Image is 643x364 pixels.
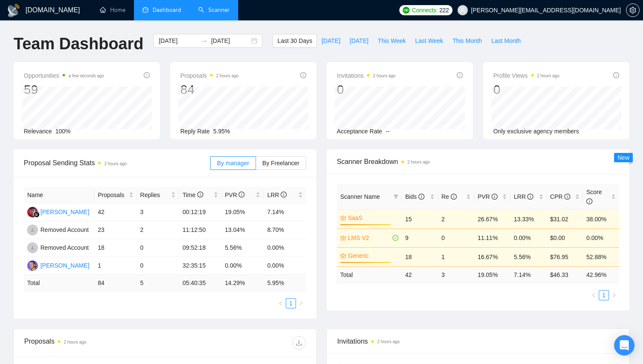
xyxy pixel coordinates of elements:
td: 2 [137,221,179,239]
li: 1 [286,298,296,308]
span: 5.95% [213,128,230,135]
td: 14.29 % [222,275,264,291]
li: Previous Page [276,298,286,308]
td: 09:52:18 [179,239,222,257]
button: left [589,290,599,300]
span: download [293,339,305,346]
td: 5.56% [222,239,264,257]
li: Next Page [296,298,306,308]
span: New [617,154,629,161]
a: SaaS [348,213,397,223]
td: $76.95 [547,247,583,266]
span: PVR [478,193,498,200]
div: Removed Account [40,243,89,252]
td: 19.05 % [474,266,510,283]
td: 18 [402,247,438,266]
td: 5.95 % [264,275,306,291]
td: 11.11% [474,229,510,247]
span: Proposals [180,71,239,81]
td: 3 [438,266,474,283]
span: Score [586,189,602,205]
span: info-circle [451,194,457,200]
span: Invitations [337,336,619,347]
span: info-circle [613,72,619,78]
td: 0 [438,229,474,247]
span: Last Month [491,36,521,45]
span: By Freelancer [262,160,299,166]
td: 7.14 % [510,266,546,283]
span: Acceptance Rate [337,128,382,135]
a: EG[PERSON_NAME] [27,208,89,215]
td: 26.67% [474,209,510,229]
span: This Month [452,36,482,45]
span: left [591,293,596,298]
td: 18 [94,239,137,257]
span: 100% [55,128,71,135]
span: CPR [550,193,570,200]
a: 1 [286,299,296,308]
td: 2 [438,209,474,229]
div: Proposals [24,336,165,350]
input: End date [211,36,250,45]
td: 0.00% [222,257,264,275]
span: user [460,7,466,13]
span: info-circle [418,194,424,200]
td: $31.02 [547,209,583,229]
td: 13.04% [222,221,264,239]
td: 84 [94,275,137,291]
time: 2 hours ago [377,339,400,344]
td: 0.00% [510,229,546,247]
span: left [278,301,283,306]
td: $0.00 [547,229,583,247]
button: Last Week [410,34,448,48]
td: $ 46.33 [547,266,583,283]
li: 1 [599,290,609,300]
h1: Team Dashboard [14,34,143,54]
button: [DATE] [345,34,373,48]
button: setting [626,3,640,17]
img: RA [27,225,38,235]
div: [PERSON_NAME] [40,207,89,217]
td: 15 [402,209,438,229]
time: 2 hours ago [537,73,560,78]
input: Start date [159,36,197,45]
a: homeHome [100,6,125,14]
span: Proposals [98,190,127,200]
button: [DATE] [317,34,345,48]
a: setting [626,7,640,14]
time: 2 hours ago [216,73,239,78]
th: Name [24,187,94,203]
td: 0 [137,257,179,275]
th: Proposals [94,187,137,203]
td: 23 [94,221,137,239]
span: Re [441,193,457,200]
span: dashboard [142,7,148,13]
td: 0.00% [583,229,619,247]
span: Dashboard [153,6,181,14]
td: 1 [438,247,474,266]
td: Total [337,266,402,283]
span: info-circle [300,72,306,78]
span: Scanner Breakdown [337,156,619,167]
th: Replies [137,187,179,203]
td: Total [24,275,94,291]
img: logo [7,4,20,17]
div: 59 [24,82,104,98]
div: Removed Account [40,225,89,234]
td: 13.33% [510,209,546,229]
span: filter [392,190,400,203]
a: 1 [599,291,609,300]
span: to [201,37,208,44]
span: info-circle [457,72,463,78]
span: LRR [514,193,533,200]
span: Last 30 Days [277,36,312,45]
td: 42 [94,203,137,221]
td: 00:12:19 [179,203,222,221]
span: right [612,293,617,298]
td: 1 [94,257,137,275]
span: 222 [439,6,449,15]
span: right [299,301,304,306]
td: 16.67% [474,247,510,266]
span: info-circle [144,72,150,78]
td: 8.70% [264,221,306,239]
